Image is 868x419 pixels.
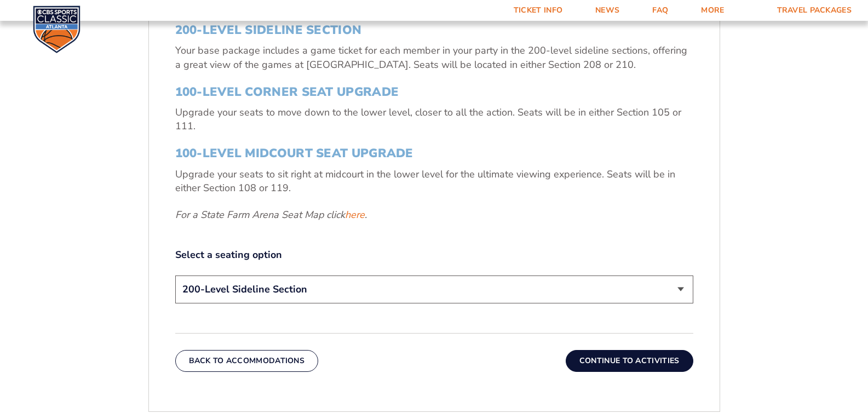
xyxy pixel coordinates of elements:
button: Back To Accommodations [175,350,319,372]
img: CBS Sports Classic [33,5,81,53]
p: Upgrade your seats to move down to the lower level, closer to all the action. Seats will be in ei... [175,106,693,133]
button: Continue To Activities [566,350,693,372]
label: Select a seating option [175,248,693,262]
a: here [345,208,365,222]
h3: 100-Level Corner Seat Upgrade [175,85,693,99]
p: Upgrade your seats to sit right at midcourt in the lower level for the ultimate viewing experienc... [175,168,693,195]
h3: 100-Level Midcourt Seat Upgrade [175,146,693,160]
em: For a State Farm Arena Seat Map click . [175,208,367,221]
h3: 200-Level Sideline Section [175,23,693,37]
p: Your base package includes a game ticket for each member in your party in the 200-level sideline ... [175,44,693,71]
